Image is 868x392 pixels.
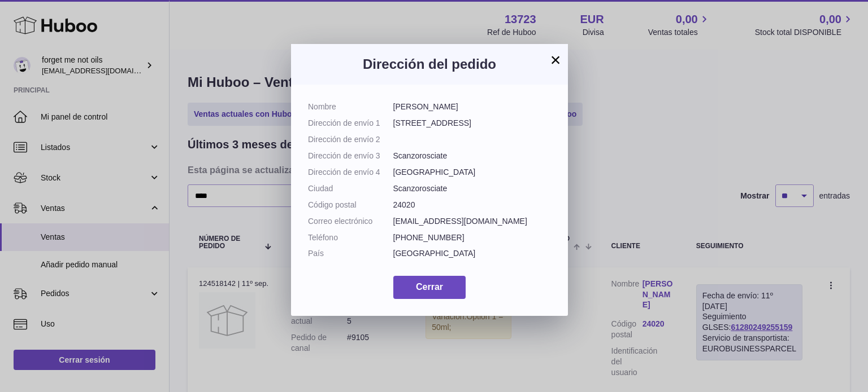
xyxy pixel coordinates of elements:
dt: Teléfono [308,232,393,243]
h3: Dirección del pedido [308,55,551,73]
dd: [STREET_ADDRESS] [393,118,552,129]
dt: Correo electrónico [308,216,393,227]
dd: [EMAIL_ADDRESS][DOMAIN_NAME] [393,216,552,227]
dd: [GEOGRAPHIC_DATA] [393,167,552,178]
dd: 24020 [393,200,552,210]
dt: Dirección de envío 2 [308,134,393,145]
span: Cerrar [416,282,443,292]
dt: Dirección de envío 4 [308,167,393,178]
button: × [549,53,562,67]
dd: [PERSON_NAME] [393,102,552,112]
dt: Nombre [308,102,393,112]
dt: País [308,248,393,259]
dt: Ciudad [308,183,393,194]
dd: Scanzorosciate [393,183,552,194]
dt: Dirección de envío 3 [308,151,393,161]
dd: [PHONE_NUMBER] [393,232,552,243]
dt: Dirección de envío 1 [308,118,393,129]
dt: Código postal [308,200,393,210]
dd: Scanzorosciate [393,151,552,161]
button: Cerrar [393,276,466,299]
dd: [GEOGRAPHIC_DATA] [393,248,552,259]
